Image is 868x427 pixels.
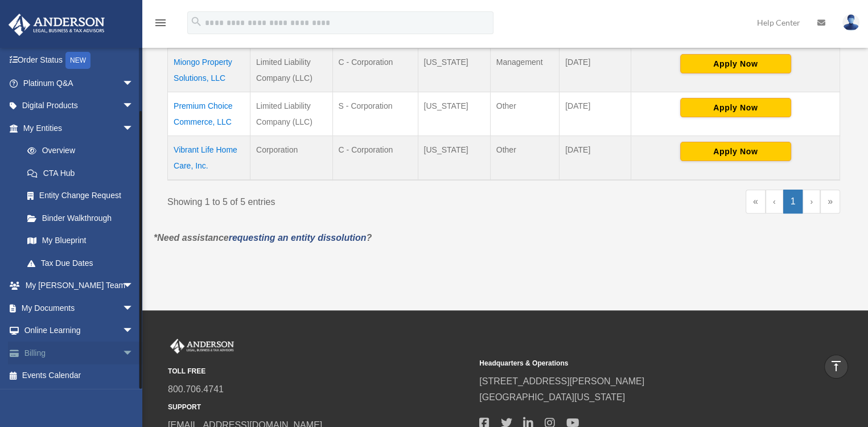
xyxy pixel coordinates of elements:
[154,233,372,243] em: *Need assistance ?
[168,48,250,92] td: Miongo Property Solutions, LLC
[168,401,471,413] small: SUPPORT
[479,358,783,369] small: Headquarters & Operations
[122,297,145,320] span: arrow_drop_down
[16,162,145,184] a: CTA Hub
[560,48,631,92] td: [DATE]
[680,54,791,73] button: Apply Now
[766,190,783,213] a: Previous
[560,136,631,180] td: [DATE]
[8,117,145,139] a: My Entitiesarrow_drop_down
[154,20,167,30] a: menu
[168,339,236,354] img: Anderson Advisors Platinum Portal
[842,14,859,31] img: User Pic
[820,190,840,213] a: Last
[229,233,367,243] a: requesting an entity dissolution
[8,95,151,117] a: Digital Productsarrow_drop_down
[680,142,791,161] button: Apply Now
[803,190,820,213] a: Next
[8,319,151,342] a: Online Learningarrow_drop_down
[824,355,848,379] a: vertical_align_top
[8,274,151,297] a: My [PERSON_NAME] Teamarrow_drop_down
[16,139,139,162] a: Overview
[490,136,559,180] td: Other
[8,297,151,319] a: My Documentsarrow_drop_down
[16,252,145,274] a: Tax Due Dates
[8,342,151,364] a: Billingarrow_drop_down
[250,136,333,180] td: Corporation
[122,95,145,118] span: arrow_drop_down
[490,92,559,136] td: Other
[122,319,145,343] span: arrow_drop_down
[479,376,644,386] a: [STREET_ADDRESS][PERSON_NAME]
[418,136,490,180] td: [US_STATE]
[190,15,203,28] i: search
[16,184,145,207] a: Entity Change Request
[250,92,333,136] td: Limited Liability Company (LLC)
[168,366,471,377] small: TOLL FREE
[560,92,631,136] td: [DATE]
[168,92,250,136] td: Premium Choice Commerce, LLC
[8,364,151,387] a: Events Calendar
[5,14,108,36] img: Anderson Advisors Platinum Portal
[746,190,766,213] a: First
[122,274,145,298] span: arrow_drop_down
[65,52,90,69] div: NEW
[167,190,495,210] div: Showing 1 to 5 of 5 entries
[122,72,145,95] span: arrow_drop_down
[332,48,418,92] td: C - Corporation
[16,207,145,229] a: Binder Walkthrough
[418,48,490,92] td: [US_STATE]
[490,48,559,92] td: Management
[332,92,418,136] td: S - Corporation
[168,384,224,394] a: 800.706.4741
[479,392,625,402] a: [GEOGRAPHIC_DATA][US_STATE]
[680,98,791,117] button: Apply Now
[154,16,167,30] i: menu
[8,72,151,95] a: Platinum Q&Aarrow_drop_down
[418,92,490,136] td: [US_STATE]
[829,359,843,373] i: vertical_align_top
[332,136,418,180] td: C - Corporation
[250,48,333,92] td: Limited Liability Company (LLC)
[122,342,145,365] span: arrow_drop_down
[16,229,145,252] a: My Blueprint
[122,117,145,140] span: arrow_drop_down
[168,136,250,180] td: Vibrant Life Home Care, Inc.
[783,190,803,213] a: 1
[8,49,151,72] a: Order StatusNEW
